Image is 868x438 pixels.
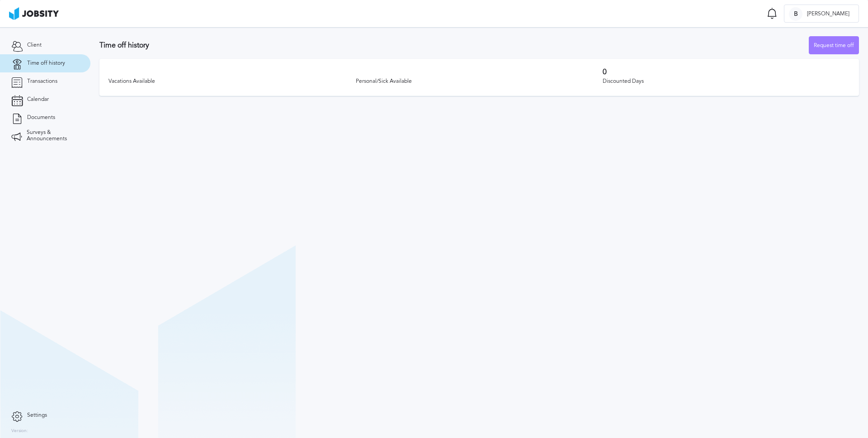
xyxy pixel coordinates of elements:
span: [PERSON_NAME] [802,11,854,17]
h3: Time off history [99,41,809,49]
div: Personal/Sick Available [356,78,603,85]
span: Client [27,42,42,48]
span: Documents [27,114,55,121]
div: Discounted Days [603,78,850,85]
img: ab4bad089aa723f57921c736e9817d99.png [9,7,59,20]
span: Time off history [27,60,65,67]
div: Vacations Available [108,78,356,85]
div: Request time off [809,37,859,55]
span: Calendar [27,96,49,103]
span: Surveys & Announcements [27,129,79,142]
h3: 0 [603,68,850,76]
button: Request time off [809,36,859,54]
button: B[PERSON_NAME] [784,5,859,23]
span: Settings [27,412,47,419]
label: Version: [11,428,28,434]
span: Transactions [27,78,57,85]
div: B [789,7,802,21]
